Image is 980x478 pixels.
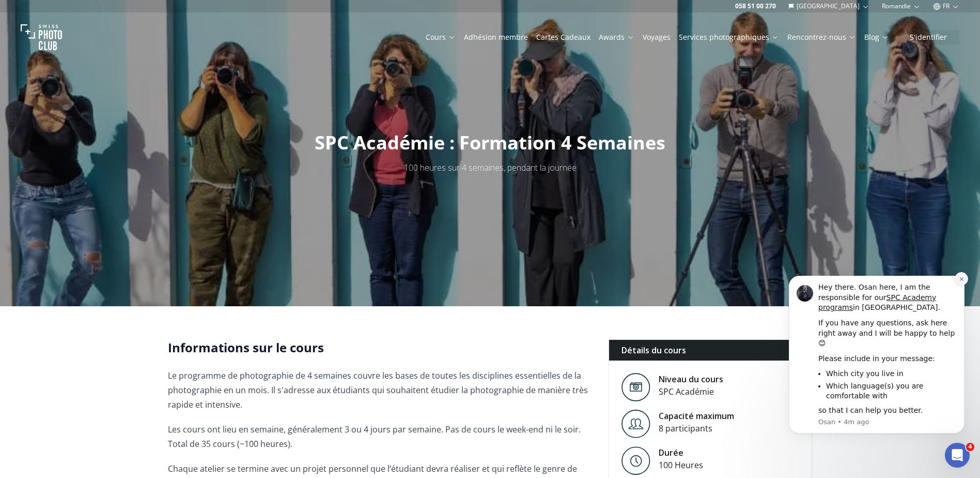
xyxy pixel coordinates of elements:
button: Adhésion membre [460,30,532,44]
p: Le programme de photographie de 4 semaines couvre les bases de toutes les disciplines essentielle... [168,368,592,412]
div: 8 participants [659,422,734,435]
span: 4 [966,443,974,451]
iframe: Intercom notifications message [773,271,980,450]
img: Swiss photo club [21,17,62,58]
button: Services photographiques [675,30,783,44]
div: 100 Heures [659,459,703,471]
h2: Informations sur le cours [168,339,592,356]
a: Adhésion membre [464,32,528,42]
div: Capacité maximum [659,410,734,422]
a: 058 51 00 270 [735,2,776,10]
a: Services photographiques [679,32,779,42]
a: Awards [599,32,634,42]
button: Cours [422,30,460,44]
button: Awards [595,30,639,44]
a: Cartes Cadeaux [536,32,590,42]
a: Rencontrez-nous [787,32,856,42]
button: Voyages [639,30,675,44]
button: Rencontrez-nous [783,30,860,44]
span: 100 heures sur 4 semaines, pendant la journée [404,162,577,173]
p: Les cours ont lieu en semaine, généralement 3 ou 4 jours par semaine. Pas de cours le week-end ni... [168,422,592,451]
div: Détails du cours [609,340,812,361]
a: Cours [426,32,456,42]
span: SPC Académie : Formation 4 Semaines [315,130,665,155]
div: Durée [659,446,703,459]
div: SPC Académie [659,385,723,398]
button: S'identifier [897,30,959,44]
div: Niveau du cours [659,373,723,385]
a: Blog [864,32,889,42]
button: Cartes Cadeaux [532,30,595,44]
img: Level [621,446,650,475]
a: Voyages [643,32,671,42]
iframe: Intercom live chat [945,443,970,468]
button: Blog [860,30,893,44]
img: Level [621,410,650,438]
img: Level [621,373,650,401]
